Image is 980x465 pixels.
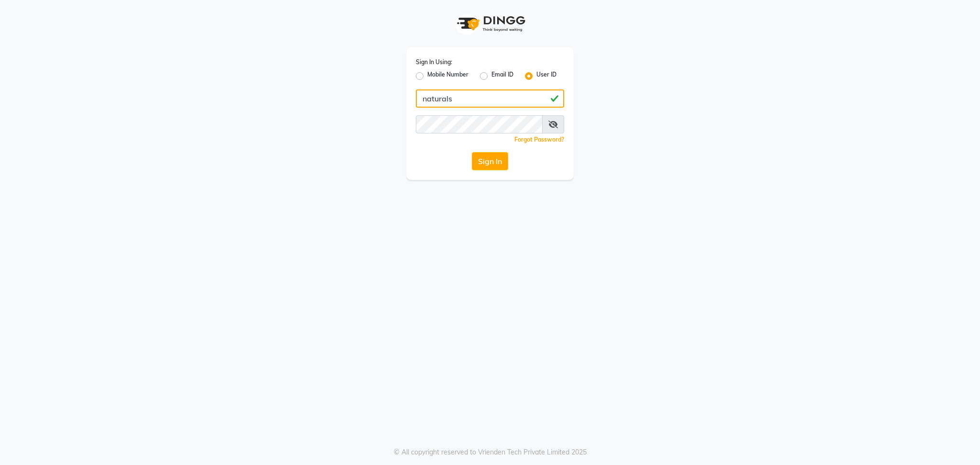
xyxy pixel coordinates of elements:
label: Sign In Using: [416,58,452,66]
input: Username [416,89,564,108]
label: User ID [536,70,557,82]
button: Sign In [472,152,508,170]
input: Username [416,115,543,133]
a: Forgot Password? [514,136,564,143]
label: Email ID [491,70,513,82]
label: Mobile Number [427,70,468,82]
img: logo1.svg [452,10,528,38]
